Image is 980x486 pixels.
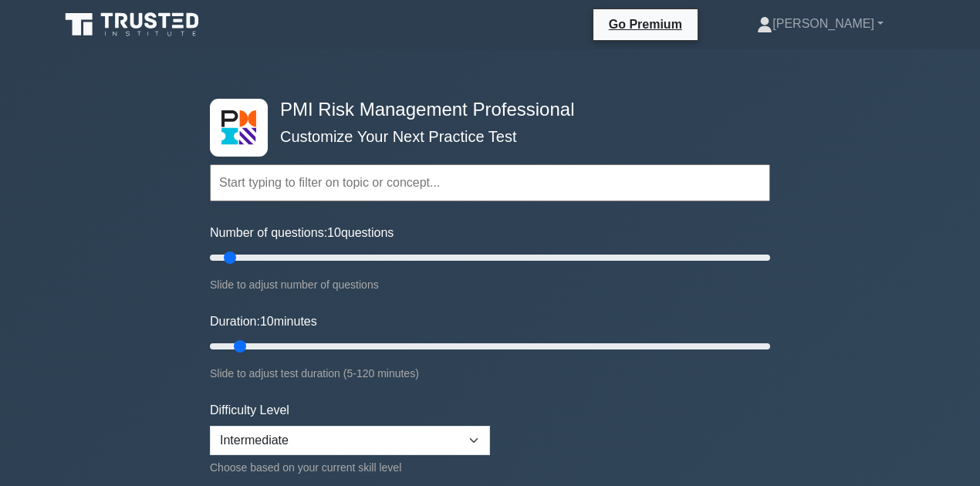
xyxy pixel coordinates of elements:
div: Choose based on your current skill level [210,458,490,477]
a: Go Premium [600,15,691,34]
h4: PMI Risk Management Professional [274,99,694,121]
label: Duration: minutes [210,312,317,331]
label: Difficulty Level [210,401,289,420]
label: Number of questions: questions [210,224,394,242]
span: 10 [327,226,341,239]
div: Slide to adjust test duration (5-120 minutes) [210,364,770,383]
div: Slide to adjust number of questions [210,275,770,294]
a: [PERSON_NAME] [720,8,921,39]
span: 10 [260,315,274,328]
input: Start typing to filter on topic or concept... [210,164,770,201]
